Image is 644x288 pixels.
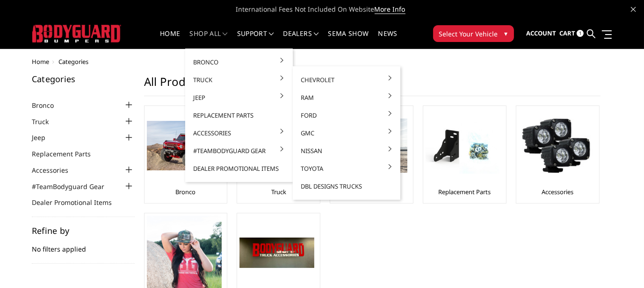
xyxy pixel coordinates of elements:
a: SEMA Show [328,30,369,49]
a: Accessories [542,188,573,196]
iframe: Chat Widget [597,243,644,288]
a: Truck [189,71,289,89]
a: Truck [32,117,60,126]
a: Bronco [176,188,196,196]
span: Categories [59,57,89,66]
a: Replacement Parts [439,188,491,196]
a: Jeep [189,89,289,106]
a: Ford [297,106,397,124]
a: News [378,30,397,49]
a: Replacement Parts [189,106,289,124]
a: Bronco [189,53,289,71]
a: Cart 1 [559,21,584,46]
span: ▾ [505,28,508,38]
a: Dealers [283,30,319,49]
a: Dealer Promotional Items [32,197,123,207]
a: Accessories [32,165,80,175]
a: Account [526,21,556,46]
img: BODYGUARD BUMPERS [32,25,121,42]
span: Cart [559,29,575,37]
a: Accessories [189,124,289,142]
button: Select Your Vehicle [433,25,514,42]
a: Toyota [297,160,397,177]
a: Home [32,57,50,66]
span: 1 [577,30,584,37]
a: DBL Designs Trucks [297,177,397,195]
a: Replacement Parts [32,149,102,159]
a: Home [160,30,180,49]
a: Bronco [32,100,65,110]
a: Dealer Promotional Items [189,160,289,177]
a: More Info [375,5,405,14]
a: #TeamBodyguard Gear [32,182,116,191]
a: #TeamBodyguard Gear [189,142,289,160]
a: Nissan [297,142,397,160]
a: Jeep [32,133,57,142]
a: shop all [190,30,228,49]
span: Account [526,29,556,37]
a: Chevrolet [297,71,397,89]
a: GMC [297,124,397,142]
h5: Refine by [32,226,135,235]
h1: All Products [144,75,601,96]
a: Ram [297,89,397,106]
h5: Categories [32,75,135,83]
span: Select Your Vehicle [439,29,498,39]
div: No filters applied [32,226,135,264]
a: Support [237,30,274,49]
a: Truck [271,188,286,196]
